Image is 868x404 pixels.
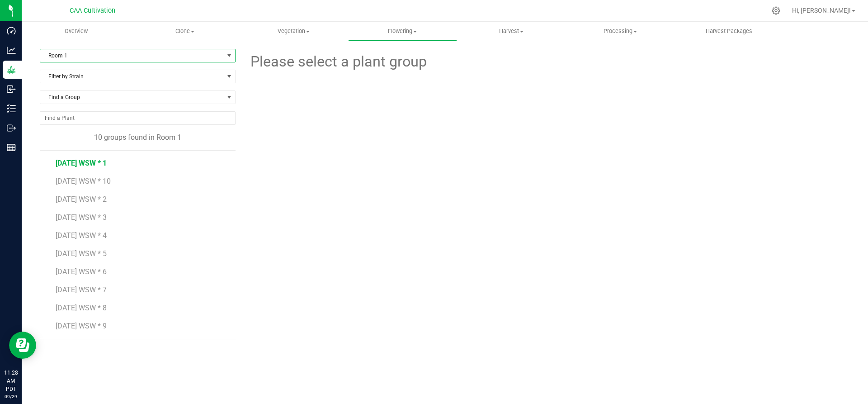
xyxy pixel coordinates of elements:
span: [DATE] WSW * 7 [56,285,107,294]
span: [DATE] WSW * 4 [56,231,107,240]
iframe: Resource center [9,332,36,359]
a: Flowering [348,22,457,41]
span: [DATE] WSW * 2 [56,195,107,204]
span: Hi, [PERSON_NAME]! [792,7,851,14]
input: NO DATA FOUND [40,112,235,124]
span: Processing [566,27,674,35]
div: 10 groups found in Room 1 [40,132,236,143]
span: [DATE] WSW * 1 [56,159,107,167]
a: Overview [22,22,131,41]
span: [DATE] WSW * 10 [56,177,111,185]
span: CAA Cultivation [70,7,115,14]
a: Clone [131,22,240,41]
span: Vegetation [240,27,348,35]
span: Overview [52,27,100,35]
p: 09/29 [4,393,18,400]
span: [DATE] WSW * 3 [56,213,107,222]
a: Vegetation [239,22,348,41]
inline-svg: Grow [7,65,16,74]
a: Harvest [457,22,566,41]
span: Harvest [458,27,566,35]
a: Harvest Packages [675,22,783,41]
span: [DATE] WSW * 5 [56,249,107,258]
inline-svg: Dashboard [7,26,16,35]
span: Flowering [349,27,457,35]
inline-svg: Outbound [7,124,16,133]
span: select [224,49,235,62]
span: [DATE] WSW * 9 [56,322,107,330]
inline-svg: Inbound [7,85,16,94]
span: Filter by Strain [40,70,224,83]
span: Harvest Packages [693,27,764,35]
span: Room 1 [40,49,224,62]
inline-svg: Inventory [7,104,16,113]
inline-svg: Analytics [7,46,16,55]
span: [DATE] WSW * 8 [56,304,107,312]
span: Please select a plant group [249,51,427,73]
p: 11:28 AM PDT [4,369,18,393]
span: Find a Group [40,91,224,104]
div: Manage settings [770,6,782,15]
span: [DATE] WSW * 6 [56,267,107,276]
inline-svg: Reports [7,143,16,152]
span: Clone [131,27,239,35]
a: Processing [566,22,675,41]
